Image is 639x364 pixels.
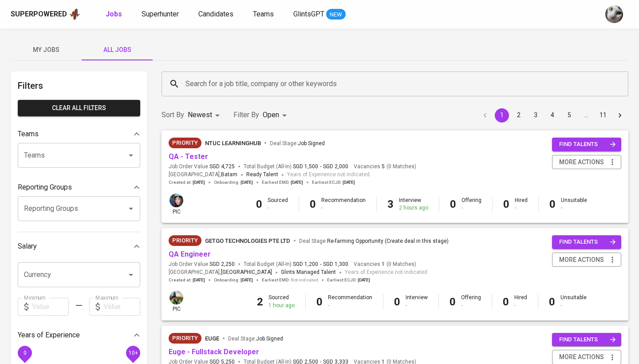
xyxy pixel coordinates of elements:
div: - [514,302,527,309]
span: SGD 1,200 [293,261,318,268]
span: GetGo Technologies Pte Ltd [205,237,290,244]
b: 2 [257,296,263,308]
a: Superhunter [142,9,181,20]
span: My Jobs [16,44,76,55]
p: Sort By [162,110,184,120]
span: [GEOGRAPHIC_DATA] [221,268,272,277]
span: more actions [559,352,604,363]
span: Created at : [169,277,205,283]
span: Priority [169,334,201,343]
b: 0 [310,198,316,210]
span: SGD 2,000 [323,163,348,170]
div: Unsuitable [561,197,587,212]
div: Interview [406,294,428,309]
span: find talents [559,139,616,150]
div: Offering [461,197,481,212]
span: [DATE] [358,277,370,283]
div: Sourced [268,197,288,212]
div: - [406,302,428,309]
span: Years of Experience not indicated. [287,170,371,179]
input: Value [32,298,69,316]
div: New Job received from Demand Team [169,333,201,344]
div: Reporting Groups [18,178,140,196]
b: 0 [549,198,556,210]
span: Priority [169,236,201,245]
div: Open [263,107,290,123]
p: Teams [18,129,39,139]
div: Salary [18,237,140,255]
span: Earliest EMD : [262,179,303,186]
span: Deal Stage : [228,336,283,342]
span: All Jobs [87,44,147,55]
div: Teams [18,125,140,143]
span: Vacancies ( 0 Matches ) [354,261,416,268]
span: Job Order Value [169,163,235,170]
span: 10+ [128,349,138,356]
span: Superhunter [142,10,179,18]
span: Deal Stage : [299,238,449,244]
nav: pagination navigation [477,108,628,123]
img: diazagista@glints.com [170,194,183,207]
button: Go to page 3 [529,108,543,123]
button: Go to page 4 [545,108,560,123]
a: QA Engineer [169,250,211,258]
a: Superpoweredapp logo [11,8,81,21]
div: - [328,302,372,309]
span: Years of Experience not indicated. [345,268,429,277]
b: 0 [450,296,456,308]
p: Salary [18,241,37,252]
div: 1 hour ago [268,302,295,309]
div: … [579,111,593,119]
span: Clear All filters [25,103,133,114]
div: Sourced [268,294,295,309]
h6: Filters [18,79,140,93]
p: Reporting Groups [18,182,72,193]
div: New Job received from Demand Team [169,138,201,148]
span: Re-farming Opportunity (Create deal in this stage) [327,238,449,244]
span: Priority [169,138,201,147]
span: Ready Talent [246,171,278,178]
div: - [515,204,528,212]
div: Unsuitable [560,294,587,309]
button: Go to page 5 [562,108,576,123]
p: Years of Experience [18,330,80,340]
span: more actions [559,254,604,265]
span: SGD 2,250 [209,261,235,268]
a: GlintsGPT NEW [293,9,346,20]
b: Jobs [106,10,122,18]
button: Open [125,149,137,162]
button: Clear All filters [18,100,140,116]
span: [DATE] [241,179,253,186]
span: 0 [23,349,26,356]
div: pic [169,193,184,216]
span: SGD 1,500 [293,163,318,170]
b: 0 [256,198,262,210]
div: - [321,204,366,212]
span: 5 [380,163,385,170]
span: Open [263,111,279,119]
b: 3 [387,198,394,210]
button: Open [125,269,137,281]
button: find talents [552,333,621,347]
div: pic [169,290,184,313]
div: Offering [461,294,481,309]
span: more actions [559,157,604,168]
span: Vacancies ( 0 Matches ) [354,163,416,170]
div: Interview [399,197,428,212]
span: Batam [221,170,237,179]
b: 0 [503,296,509,308]
p: Filter By [233,110,259,120]
span: Candidates [198,10,233,18]
div: - [461,302,481,309]
span: [DATE] [241,277,253,283]
button: Go to next page [613,108,627,123]
div: Hired [515,197,528,212]
div: Superpowered [11,9,67,20]
div: Recommendation [321,197,366,212]
button: find talents [552,235,621,249]
span: Created at : [169,179,205,186]
span: Deal Stage : [270,140,325,146]
span: 1 [380,261,385,268]
span: Total Budget (All-In) [244,261,348,268]
span: Not indicated [291,277,318,283]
